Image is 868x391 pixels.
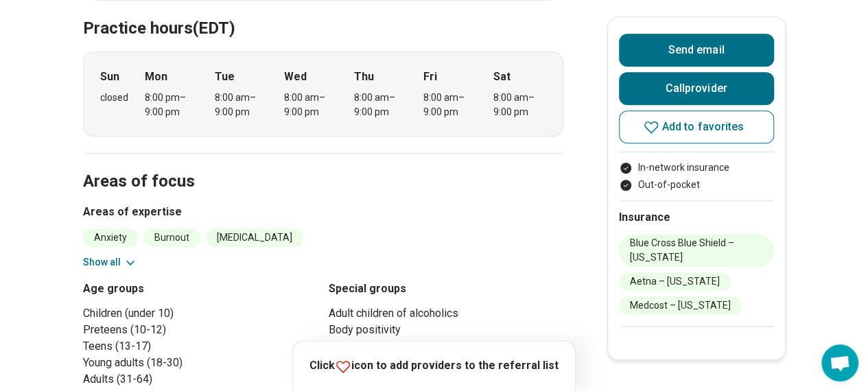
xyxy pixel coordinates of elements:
[619,272,731,291] li: Aetna – [US_STATE]
[206,228,303,247] li: [MEDICAL_DATA]
[83,322,318,338] li: Preteens (10-12)
[619,209,774,226] h2: Insurance
[329,338,563,355] li: Immigrants
[493,69,511,85] strong: Sat
[423,69,437,85] strong: Fri
[619,34,774,67] button: Send email
[619,161,774,192] ul: Payment options
[619,72,774,105] button: Callprovider
[215,69,235,85] strong: Tue
[83,255,137,270] button: Show all
[619,110,774,143] button: Add to favorites
[423,91,476,119] div: 8:00 am – 9:00 pm
[354,91,407,119] div: 8:00 am – 9:00 pm
[284,91,337,119] div: 8:00 am – 9:00 pm
[284,69,307,85] strong: Wed
[329,322,563,338] li: Body positivity
[83,204,563,220] h3: Areas of expertise
[100,91,128,105] div: closed
[619,178,774,192] li: Out-of-pocket
[83,355,318,371] li: Young adults (18-30)
[821,344,858,381] div: Open chat
[83,338,318,355] li: Teens (13-17)
[143,228,200,247] li: Burnout
[100,69,119,85] strong: Sun
[329,281,563,297] h3: Special groups
[619,161,774,175] li: In-network insurance
[619,296,742,315] li: Medcost – [US_STATE]
[83,281,318,297] h3: Age groups
[83,371,318,388] li: Adults (31-64)
[329,305,563,322] li: Adult children of alcoholics
[83,228,138,247] li: Anxiety
[145,91,198,119] div: 8:00 pm – 9:00 pm
[83,137,563,193] h2: Areas of focus
[309,357,559,375] p: Click icon to add providers to the referral list
[83,51,563,137] div: When does the program meet?
[354,69,374,85] strong: Thu
[493,91,546,119] div: 8:00 am – 9:00 pm
[662,121,744,132] span: Add to favorites
[145,69,167,85] strong: Mon
[215,91,268,119] div: 8:00 am – 9:00 pm
[83,305,318,322] li: Children (under 10)
[619,234,774,267] li: Blue Cross Blue Shield – [US_STATE]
